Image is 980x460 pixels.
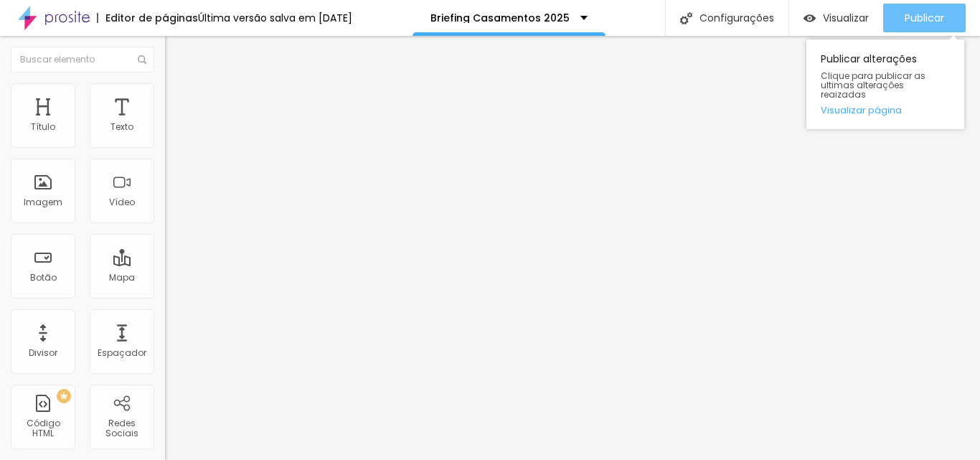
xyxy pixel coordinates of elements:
[97,13,198,23] div: Editor de páginas
[430,13,570,23] p: Briefing Casamentos 2025
[680,12,692,24] img: Icone
[11,47,154,72] input: Buscar elemento
[823,12,869,24] span: Visualizar
[806,39,964,129] div: Publicar alterações
[98,348,146,358] div: Espaçador
[24,197,62,207] div: Imagem
[93,418,150,439] div: Redes Sociais
[821,71,950,100] span: Clique para publicar as ultimas alterações reaizadas
[14,418,71,439] div: Código HTML
[30,273,57,283] div: Botão
[905,12,944,24] span: Publicar
[110,122,133,132] div: Texto
[29,348,57,358] div: Divisor
[31,122,55,132] div: Título
[789,4,883,32] button: Visualizar
[821,105,950,115] a: Visualizar página
[804,12,816,24] img: view-1.svg
[165,36,980,460] iframe: Editor
[109,197,135,207] div: Vídeo
[109,273,135,283] div: Mapa
[138,55,146,64] img: Icone
[198,13,352,23] div: Última versão salva em [DATE]
[883,4,966,32] button: Publicar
